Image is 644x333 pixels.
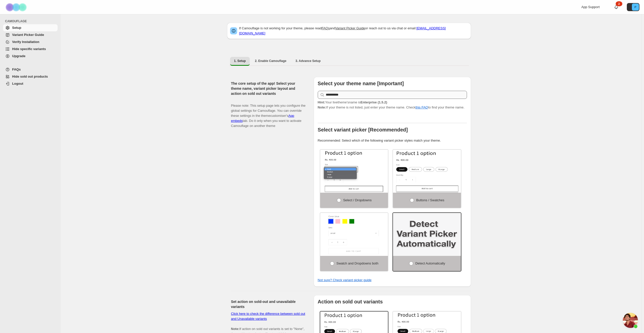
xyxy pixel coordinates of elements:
span: Upgrade [12,54,26,58]
p: If your theme is not listed, just enter your theme name. Check to find your theme name. [318,100,467,110]
img: Detect Automatically [393,213,461,256]
b: Select variant picker [Recommended] [318,127,408,132]
span: FAQs [12,68,21,71]
a: Hide specific variants [3,46,58,53]
span: 1. Setup [234,59,246,63]
span: Variant Picker Guide [12,33,44,37]
span: Hide specific variants [12,47,46,51]
b: Note: [231,327,239,331]
strong: Enterprise (1.5.2) [360,100,387,104]
a: Hide sold out products [3,73,58,80]
span: Select / Dropdowns [343,198,372,202]
a: Open chat [623,313,638,328]
span: Your live theme's name is [318,100,387,104]
p: Recommended: Select which of the following variant picker styles match your theme. [318,138,467,143]
img: Swatch and Dropdowns both [320,213,388,256]
a: 2 [614,5,619,10]
a: this FAQ [415,105,428,109]
b: Action on sold out variants [318,299,383,304]
span: Hide sold out products [12,75,48,78]
a: Logout [3,80,58,87]
span: Swatch and Dropdowns both [336,261,378,265]
text: P [634,6,636,9]
a: Variant Picker Guide [3,31,58,38]
span: 2. Enable Camouflage [255,59,286,63]
span: Verify Installation [12,40,39,44]
a: FAQs [321,26,330,30]
h2: Set action on sold-out and unavailable variants [231,299,306,309]
strong: Note: [318,105,326,109]
span: Buttons / Swatches [416,198,444,202]
span: 3. Advance Setup [295,59,321,63]
span: Setup [12,26,21,30]
img: Camouflage [4,0,29,14]
a: Click here to check the difference between sold out and Unavailable variants [231,312,305,321]
a: Verify Installation [3,38,58,46]
a: Upgrade [3,53,58,60]
span: CAMOUFLAGE [5,19,58,23]
b: Select your theme name [Important] [318,81,404,86]
div: 2 [616,1,622,6]
a: Not sure? Check variant picker guide [318,278,371,282]
span: App Support [581,5,600,9]
strong: Hint: [318,100,325,104]
h2: The core setup of the app! Select your theme name, variant picker layout and action on sold out v... [231,81,306,96]
img: Select / Dropdowns [320,150,388,193]
p: If Camouflage is not working for your theme, please read and or reach out to us via chat or email: [239,26,468,36]
img: Buttons / Swatches [393,150,461,193]
a: FAQs [3,66,58,73]
span: Logout [12,82,23,85]
a: Setup [3,24,58,31]
button: Avatar with initials P [627,3,639,11]
span: Detect Automatically [415,261,445,265]
a: Variant Picker Guide [335,26,365,30]
p: Please note: This setup page lets you configure the global settings for Camouflage. You can overr... [231,98,306,128]
span: Avatar with initials P [632,4,639,11]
